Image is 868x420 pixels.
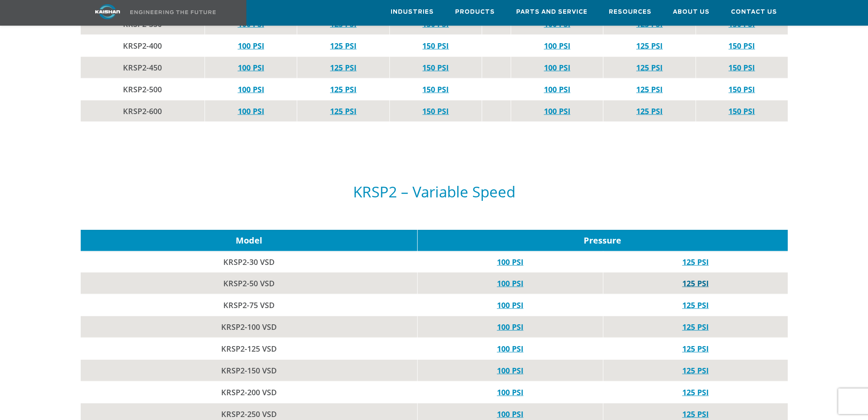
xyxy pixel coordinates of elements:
a: 150 PSI [728,41,755,51]
span: Products [455,7,495,17]
a: 125 PSI [636,84,663,94]
span: Parts and Service [516,7,587,17]
a: 100 PSI [497,365,523,376]
td: KRSP2-50 VSD [81,273,418,294]
img: Engineering the future [130,10,216,14]
a: 100 PSI [497,344,523,354]
a: 100 PSI [237,41,264,51]
a: 125 PSI [330,62,357,73]
a: 100 PSI [544,62,570,73]
a: 100 PSI [544,106,570,116]
a: Resources [609,0,652,23]
a: 125 PSI [330,41,357,51]
td: Pressure [417,230,787,251]
td: KRSP2-600 [81,100,205,122]
td: KRSP2-125 VSD [81,338,418,360]
td: KRSP2-500 [81,79,205,100]
a: 125 PSI [682,387,709,397]
span: Resources [609,7,652,17]
a: 150 PSI [422,106,449,116]
td: KRSP2-30 VSD [81,251,418,273]
a: 100 PSI [237,106,264,116]
a: 125 PSI [682,257,709,267]
a: 150 PSI [422,41,449,51]
a: 100 PSI [497,387,523,397]
a: About Us [673,0,710,23]
a: 100 PSI [237,84,264,94]
a: 100 PSI [544,84,570,94]
a: 100 PSI [497,300,523,310]
td: Model [81,230,418,251]
a: 125 PSI [636,41,663,51]
a: 100 PSI [497,257,523,267]
a: 100 PSI [497,322,523,332]
a: 125 PSI [682,409,709,419]
span: Contact Us [731,7,777,17]
a: 125 PSI [682,300,709,310]
td: KRSP2-150 VSD [81,360,418,382]
td: KRSP2-100 VSD [81,316,418,338]
span: Industries [391,7,434,17]
a: 125 PSI [330,84,357,94]
a: Industries [391,0,434,23]
a: 150 PSI [422,84,449,94]
a: 100 PSI [544,41,570,51]
h5: KRSP2 – Variable Speed [81,184,788,200]
a: 125 PSI [682,344,709,354]
a: 125 PSI [636,106,663,116]
td: KRSP2-450 [81,57,205,79]
td: KRSP2-200 VSD [81,382,418,403]
a: Contact Us [731,0,777,23]
a: 125 PSI [682,322,709,332]
a: 125 PSI [330,106,357,116]
a: 125 PSI [682,365,709,376]
a: Products [455,0,495,23]
td: KRSP2-400 [81,35,205,57]
a: Parts and Service [516,0,587,23]
a: 125 PSI [636,62,663,73]
span: About Us [673,7,710,17]
a: 100 PSI [237,62,264,73]
img: kaishan logo [76,4,140,19]
a: 150 PSI [422,62,449,73]
a: 100 PSI [497,409,523,419]
a: 150 PSI [728,106,755,116]
td: KRSP2-75 VSD [81,294,418,316]
a: 150 PSI [728,84,755,94]
a: 150 PSI [728,62,755,73]
a: 125 PSI [682,278,709,288]
a: 100 PSI [497,278,523,288]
